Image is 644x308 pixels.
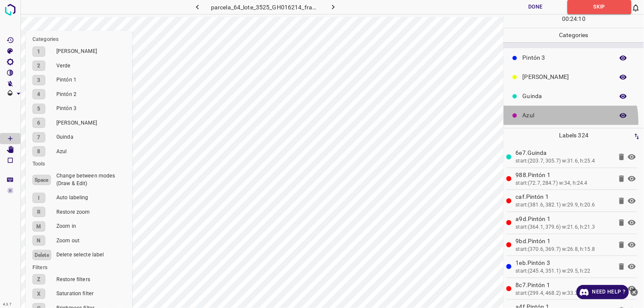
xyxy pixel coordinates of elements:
[37,134,40,140] b: 7
[516,148,612,157] p: 6e7.Guinda
[516,192,612,201] p: caf.Pintón 1
[516,224,612,231] div: start:(364.1, 379.6) w:21.6, h:21.3
[211,2,320,14] h6: parcela_64_lote_3525_GH016214_frame_00159_153820.jpg
[37,120,40,126] b: 6
[37,63,40,69] b: 2
[56,91,126,99] span: Pintón 2
[56,194,126,202] span: Auto labeling
[56,148,126,156] span: Azul
[523,73,610,81] p: [PERSON_NAME]
[523,53,610,62] p: Pintón 3
[56,134,126,141] span: Guinda
[516,201,612,209] div: start:(381.6, 382.1) w:29.9, h:20.6
[516,290,612,297] div: start:(299.4, 468.2) w:33.3, h:26.3
[37,91,40,97] b: 4
[506,128,641,142] p: Labels 324
[56,62,126,70] span: Verde
[3,2,18,17] img: logo
[523,111,610,120] p: Azul
[562,15,569,23] p: 00
[37,77,40,83] b: 3
[56,209,126,216] span: Restore zoom
[56,76,126,84] span: Pintón 1
[56,48,126,55] span: [PERSON_NAME]
[504,67,644,87] div: [PERSON_NAME]
[516,237,612,246] p: 9bd.Pintón 1
[37,49,40,55] b: 1
[35,177,49,183] b: Space
[56,276,126,284] span: Restore filters
[35,252,49,258] b: Delete
[516,215,612,224] p: a9d.Pintón 1
[26,159,132,169] li: Tools
[516,157,612,165] div: start:(203.7, 305.7) w:31.6, h:25.4
[56,290,126,298] span: Saturation filter
[516,259,612,267] p: 1eb.Pintón 3
[36,224,41,230] b: M
[38,195,39,201] b: I
[504,48,644,67] div: Pintón 3
[516,281,612,290] p: 8c7.Pintón 1
[577,285,629,299] a: Need Help ?
[56,223,126,230] span: Zoom in
[523,92,610,101] p: Guinda
[562,15,585,28] div: : :
[516,246,612,253] div: start:(370.6, 369.7) w:26.8, h:15.8
[504,87,644,106] div: Guinda
[579,15,585,23] p: 10
[26,34,132,44] li: Categories
[504,106,644,125] div: Azul
[571,15,577,23] p: 24
[629,285,640,299] button: close-help
[37,238,41,244] b: N
[516,267,612,275] div: start:(245.4, 351.1) w:29.5, h:22
[516,171,612,180] p: 988.Pintón 1
[56,105,126,113] span: Pintón 3
[56,172,126,187] span: Change between modes (Draw & Edit)
[504,28,644,42] p: Categories
[37,209,41,215] b: R
[37,276,40,282] b: Z
[56,237,126,245] span: Zoom out
[1,301,14,308] div: 4.3.7
[56,119,126,127] span: [PERSON_NAME]
[26,262,132,273] li: Filters
[37,148,40,154] b: 8
[56,251,126,259] span: Delete selecte label
[37,106,40,112] b: 5
[516,180,612,187] div: start:(72.7, 284.7) w:34, h:24.4
[37,291,41,297] b: X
